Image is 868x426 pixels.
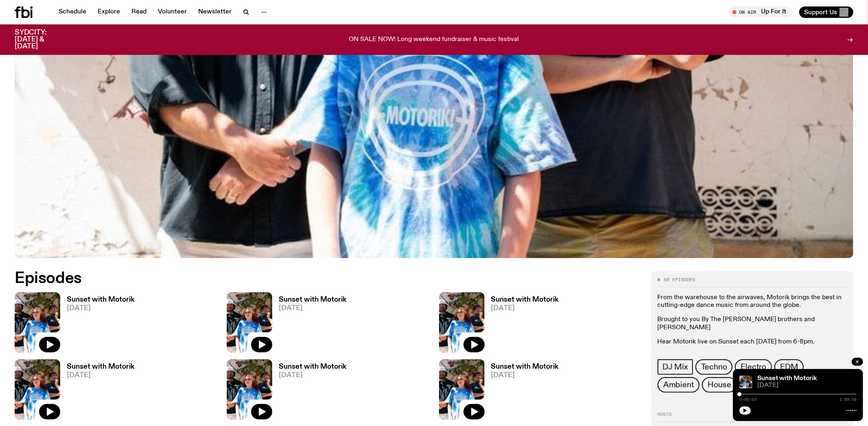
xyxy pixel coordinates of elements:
a: Volunteer [153,7,192,18]
p: Brought to you By The [PERSON_NAME] brothers and [PERSON_NAME] [658,316,847,331]
a: Sunset with Motorik[DATE] [485,363,559,420]
span: Electro [741,363,766,372]
a: Sunset with Motorik[DATE] [272,363,346,420]
span: EDM [780,363,798,372]
p: Hear Motorik live on Sunset each [DATE] from 6-8pm. [658,338,847,346]
a: Sunset with Motorik[DATE] [272,296,346,353]
a: Sunset with Motorik[DATE] [60,363,134,420]
span: 0:00:03 [739,398,756,402]
span: [DATE] [757,383,857,389]
img: Andrew, Reenie, and Pat stand in a row, smiling at the camera, in dappled light with a vine leafe... [15,359,60,420]
h3: Sunset with Motorik [279,363,346,370]
span: House [708,380,731,389]
img: Andrew, Reenie, and Pat stand in a row, smiling at the camera, in dappled light with a vine leafe... [439,292,485,353]
span: [DATE] [67,372,134,379]
img: Andrew, Reenie, and Pat stand in a row, smiling at the camera, in dappled light with a vine leafe... [227,292,272,353]
a: Explore [93,7,125,18]
h3: Sunset with Motorik [67,363,134,370]
p: ON SALE NOW! Long weekend fundraiser & music festival [349,36,519,43]
span: [DATE] [491,372,559,379]
h3: Sunset with Motorik [67,296,134,303]
img: Andrew, Reenie, and Pat stand in a row, smiling at the camera, in dappled light with a vine leafe... [739,376,752,389]
a: House [702,377,737,393]
span: Techno [701,363,727,372]
a: Sunset with Motorik [757,375,817,382]
img: Andrew, Reenie, and Pat stand in a row, smiling at the camera, in dappled light with a vine leafe... [227,359,272,420]
h2: Hosts [658,412,847,422]
a: Schedule [54,7,91,18]
a: Sunset with Motorik[DATE] [60,296,134,353]
a: Newsletter [193,7,236,18]
span: DJ Mix [662,363,688,372]
span: [DATE] [279,372,346,379]
span: 1:59:58 [840,398,857,402]
a: Electro [735,359,772,375]
h3: Sunset with Motorik [491,296,559,303]
a: Techno [695,359,733,375]
button: Support Us [799,7,853,18]
span: [DATE] [67,305,134,312]
span: 88 episodes [664,278,695,282]
a: Sunset with Motorik[DATE] [485,296,559,353]
button: On AirUp For It [728,7,793,18]
h3: Sunset with Motorik [491,363,559,370]
span: [DATE] [279,305,346,312]
span: Ambient [663,380,694,389]
a: DJ Mix [658,359,693,375]
a: EDM [774,359,804,375]
h3: Sunset with Motorik [279,296,346,303]
h3: SYDCITY: [DATE] & [DATE] [15,29,67,50]
img: Andrew, Reenie, and Pat stand in a row, smiling at the camera, in dappled light with a vine leafe... [439,359,485,420]
a: Ambient [658,377,700,393]
span: Support Us [804,9,837,16]
span: [DATE] [491,305,559,312]
p: From the warehouse to the airwaves, Motorik brings the best in cutting-edge dance music from arou... [658,294,847,309]
a: Read [127,7,151,18]
h2: Episodes [15,271,571,286]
